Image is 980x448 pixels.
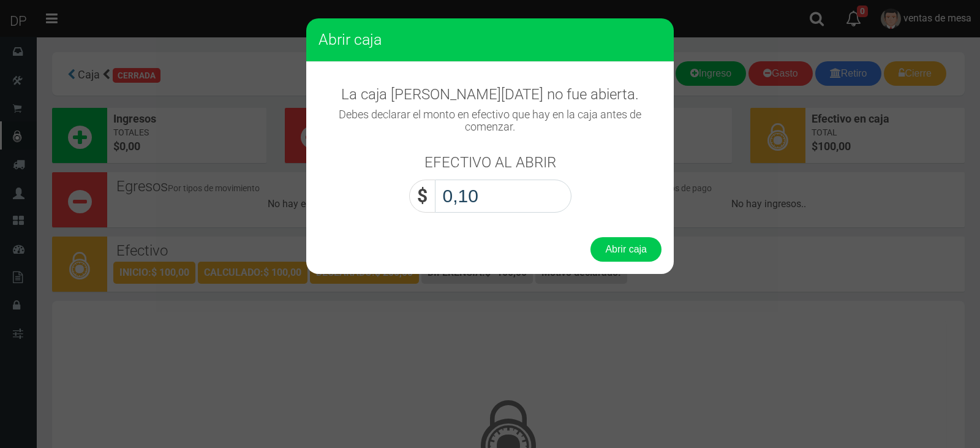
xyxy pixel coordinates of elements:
[318,86,661,102] h3: La caja [PERSON_NAME][DATE] no fue abierta.
[590,237,661,262] button: Abrir caja
[417,185,428,207] strong: $
[318,108,661,133] h4: Debes declarar el monto en efectivo que hay en la caja antes de comenzar.
[318,31,661,49] h3: Abrir caja
[424,154,556,170] h3: EFECTIVO AL ABRIR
